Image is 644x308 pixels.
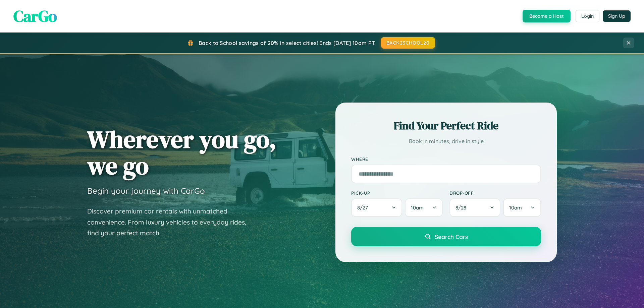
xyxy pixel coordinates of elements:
p: Book in minutes, drive in style [351,136,541,146]
button: BACK2SCHOOL20 [381,37,435,49]
h3: Begin your journey with CarGo [87,186,205,196]
h2: Find Your Perfect Ride [351,118,541,133]
button: Become a Host [523,10,571,22]
span: Back to School savings of 20% in select cities! Ends [DATE] 10am PT. [199,40,376,46]
label: Pick-up [351,190,443,196]
button: Sign Up [603,10,631,22]
label: Where [351,156,541,162]
button: 10am [503,198,541,217]
p: Discover premium car rentals with unmatched convenience. From luxury vehicles to everyday rides, ... [87,206,255,239]
label: Drop-off [449,190,541,196]
button: 8/28 [449,198,500,217]
button: 8/27 [351,198,402,217]
span: 10am [509,204,522,211]
span: CarGo [13,5,57,27]
span: Search Cars [435,233,468,240]
button: Search Cars [351,227,541,246]
button: Login [576,10,599,22]
span: 8 / 27 [357,204,371,211]
span: 8 / 28 [455,204,470,211]
span: 10am [411,204,424,211]
button: 10am [405,198,443,217]
h1: Wherever you go, we go [87,126,276,179]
